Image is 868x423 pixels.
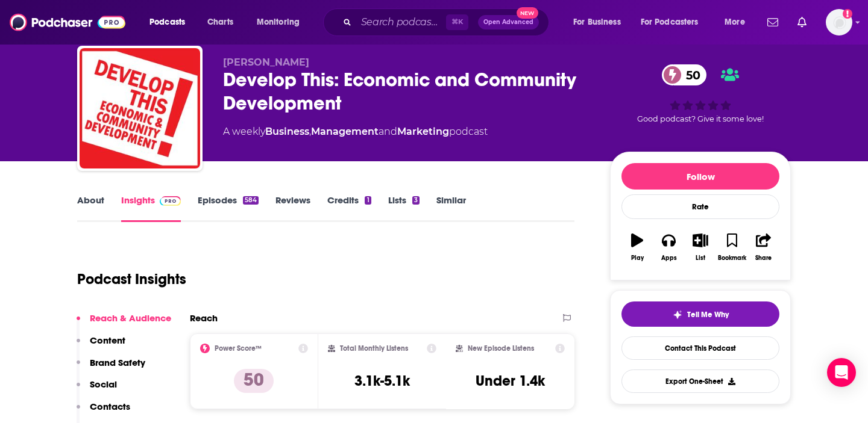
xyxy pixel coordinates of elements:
span: New [517,7,538,19]
div: 50Good podcast? Give it some love! [610,57,791,131]
a: Reviews [275,194,310,222]
div: A weekly podcast [223,125,488,139]
span: Tell Me Why [687,310,729,320]
button: Content [77,335,125,357]
img: Podchaser Pro [160,196,181,206]
button: Bookmark [716,226,747,269]
img: Develop This: Economic and Community Development [80,48,200,168]
div: Open Intercom Messenger [827,358,856,387]
span: Good podcast? Give it some love! [637,114,764,123]
span: Monitoring [257,14,300,31]
span: [PERSON_NAME] [223,57,309,68]
button: open menu [141,13,201,32]
h1: Podcast Insights [77,270,186,288]
h3: 3.1k-5.1k [354,372,410,390]
div: Search podcasts, credits, & more... [335,8,561,36]
div: 584 [243,196,259,205]
h2: New Episode Listens [468,344,534,353]
a: Contact This Podcast [621,336,779,360]
a: About [77,194,104,222]
p: Reach & Audience [90,312,171,324]
div: Apps [661,255,677,262]
button: Reach & Audience [77,312,171,335]
div: 3 [412,196,420,205]
button: Apps [653,226,684,269]
a: Credits1 [327,194,371,222]
div: 1 [365,196,371,205]
div: Rate [621,194,779,219]
img: tell me why sparkle [673,310,682,320]
span: 50 [674,64,706,85]
a: Marketing [397,126,449,137]
a: Charts [200,13,241,32]
button: tell me why sparkleTell Me Why [621,301,779,327]
p: Social [90,378,117,390]
button: open menu [633,13,716,32]
span: For Podcasters [641,14,699,31]
div: Share [755,255,772,262]
a: Management [311,126,379,137]
h2: Reach [190,312,218,324]
a: InsightsPodchaser Pro [121,194,181,222]
span: Charts [207,14,233,31]
h2: Power Score™ [215,344,262,353]
a: 50 [662,64,706,85]
button: Open AdvancedNew [478,15,539,29]
a: Lists3 [388,194,420,222]
button: open menu [248,13,315,32]
button: List [685,226,716,269]
h2: Total Monthly Listens [340,344,408,353]
a: Episodes584 [198,194,259,222]
a: Similar [436,194,466,222]
div: Bookmark [718,255,746,262]
div: Play [631,255,644,262]
button: Show profile menu [826,9,852,36]
img: Podchaser - Follow, Share and Rate Podcasts [10,11,125,34]
p: 50 [234,369,274,393]
a: Show notifications dropdown [793,12,811,32]
img: User Profile [826,9,852,36]
button: Play [621,226,653,269]
span: Podcasts [149,14,185,31]
button: Follow [621,163,779,190]
button: Brand Safety [77,357,145,379]
a: Show notifications dropdown [763,12,783,32]
span: For Business [573,14,621,31]
span: Open Advanced [483,19,533,25]
a: Business [265,126,309,137]
span: , [309,126,311,137]
button: Export One-Sheet [621,369,779,393]
span: Logged in as JamesRod2024 [826,9,852,36]
button: Share [748,226,779,269]
span: More [725,14,745,31]
input: Search podcasts, credits, & more... [356,13,446,32]
p: Contacts [90,401,130,412]
span: ⌘ K [446,14,468,30]
button: Contacts [77,401,130,423]
svg: Add a profile image [843,9,852,19]
div: List [696,255,705,262]
p: Brand Safety [90,357,145,368]
button: open menu [565,13,636,32]
h3: Under 1.4k [476,372,545,390]
p: Content [90,335,125,346]
button: open menu [716,13,760,32]
button: Social [77,378,117,401]
span: and [379,126,397,137]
